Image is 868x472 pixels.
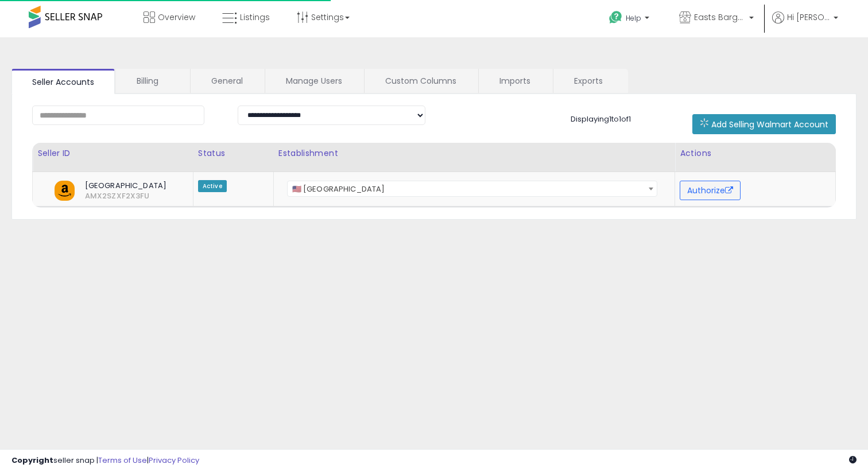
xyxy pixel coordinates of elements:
[772,11,838,37] a: Hi [PERSON_NAME]
[571,114,631,124] span: Displaying 1 to 1 of 1
[11,69,115,94] a: Seller Accounts
[600,2,661,37] a: Help
[680,181,741,200] button: Authorize
[37,147,188,159] div: Seller ID
[711,119,828,130] span: Add Selling Walmart Account
[55,181,75,201] img: amazon.png
[76,181,167,191] span: [GEOGRAPHIC_DATA]
[626,13,641,23] span: Help
[479,69,552,93] a: Imports
[787,11,830,23] span: Hi [PERSON_NAME]
[287,181,658,197] span: 🇺🇸 United States
[680,147,831,159] div: Actions
[76,191,94,201] span: AMX2SZXF2X3FU
[11,455,53,466] strong: Copyright
[191,69,263,93] a: General
[149,455,199,466] a: Privacy Policy
[265,69,363,93] a: Manage Users
[240,11,270,23] span: Listings
[609,10,623,25] i: Get Help
[692,114,836,134] button: Add Selling Walmart Account
[11,455,199,466] div: seller snap | |
[694,11,746,23] span: Easts Bargains
[288,181,657,197] span: 🇺🇸 United States
[158,11,195,23] span: Overview
[365,69,477,93] a: Custom Columns
[116,69,189,93] a: Billing
[198,147,269,159] div: Status
[98,455,147,466] a: Terms of Use
[278,147,671,159] div: Establishment
[553,69,627,93] a: Exports
[198,180,227,192] span: Active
